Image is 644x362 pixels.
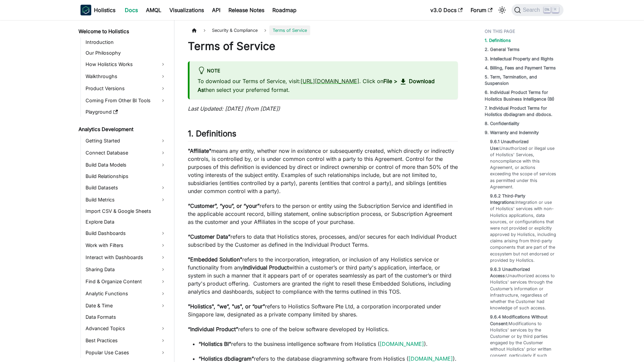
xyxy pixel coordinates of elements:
[188,147,211,154] strong: "Affiliate"
[467,5,496,15] a: Forum
[84,83,168,94] a: Product Versions
[84,38,168,47] a: Introduction
[188,147,458,195] p: means any entity, whether now in existence or subsequently created, which directly or indirectly ...
[84,48,168,58] a: Our Philosophy
[84,264,168,275] a: Sharing Data
[490,267,530,278] strong: 9.6.3 Unauthorized Access:
[188,303,265,310] strong: "Holistics", “we”, "us", or “our”
[552,7,559,13] kbd: K
[188,129,236,138] strong: 1. Definitions
[490,266,557,311] a: 9.6.3 Unauthorized Access:Unauthorized access to Holistics' services through the Customer’s infor...
[188,233,458,249] p: refers to data that Holistics stores, processes, and/or secures for each Individual Product subsc...
[165,5,208,15] a: Visualizations
[485,65,556,70] strong: 4. Billing, Fees and Payment Terms
[497,5,507,15] button: Switch between dark and light mode (currently light mode)
[188,25,201,35] a: Home page
[84,335,168,346] a: Best Practices
[94,6,115,14] b: Holistics
[485,74,537,86] strong: 5. Term, Termination, and Suspension
[199,340,458,348] p: refers to the business intelligence software from Holistics ( ).
[485,106,552,117] strong: 7. Individual Product Terms for Holistics dbdiagram and dbdocs.
[485,121,519,126] strong: 8. Confidentiality
[121,5,142,15] a: Docs
[199,355,254,362] strong: “Holistics dbdiagram”
[490,193,557,263] a: 9.6.2 Third-Party Integrations:Integration or use of Holistics' services with non-Holistics appli...
[490,193,525,205] strong: 9.6.2 Third-Party Integrations:
[188,25,458,35] nav: Breadcrumbs
[84,288,168,299] a: Analytic Functions
[188,256,242,263] strong: "Embedded Solution"
[188,325,458,333] p: refers to one of the below software developed by Holistics.
[188,302,458,318] p: refers to Holistics Software Pte Ltd, a corporation incorporated under Singapore law, designated ...
[84,323,168,334] a: Advanced Topics
[188,326,238,333] strong: “Individual Product”
[84,182,168,193] a: Build Datasets
[490,138,557,190] a: 9.6.1 Unauthorized Use:Unauthorized or illegal use of Holistics' Services, noncompliance with thi...
[426,5,467,15] a: v3.0 Docs
[485,56,553,62] a: 3. Intellectual Property and Rights
[380,341,424,347] a: [DOMAIN_NAME]
[84,300,168,311] a: Date & Time
[188,202,260,209] strong: “Customer”, “you”, or “your”
[188,255,458,296] p: refers to the incorporation, integration, or inclusion of any Holistics service or functionality ...
[485,89,559,102] a: 6. Individual Product Terms for Holistics Business Intelligence (BI)
[485,37,511,44] a: 1. Definitions
[76,27,168,36] a: Welcome to Holistics
[84,107,168,117] a: Playground
[485,46,520,53] a: 2. General Terms
[485,47,520,52] strong: 2. General Terms
[485,74,559,86] a: 5. Term, Termination, and Suspension
[198,78,435,93] strong: Download As
[485,105,559,118] a: 7. Individual Product Terms for Holistics dbdiagram and dbdocs.
[485,65,556,71] a: 4. Billing, Fees and Payment Terms
[76,125,168,134] a: Analytics Development
[84,276,168,287] a: Find & Organize Content
[224,5,268,15] a: Release Notes
[485,90,554,101] strong: 6. Individual Product Terms for Holistics Business Intelligence (BI)
[80,5,91,15] img: Holistics
[301,78,359,84] a: [URL][DOMAIN_NAME]
[485,56,553,61] strong: 3. Intellectual Property and Rights
[243,264,289,271] strong: Individual Product
[84,206,168,216] a: Import CSV & Google Sheets
[84,217,168,227] a: Explore Data
[521,7,544,13] span: Search
[198,77,450,94] p: To download our Terms of Service, visit: . Click on then select your preferred format.
[490,314,547,326] strong: 9.6.4 Modifications Without Consent:
[512,4,563,16] button: Search (Ctrl+K)
[208,5,224,15] a: API
[84,147,168,158] a: Connect Database
[485,130,539,135] strong: 9. Warranty and Indemnity
[199,341,231,347] strong: “Holistics BI”
[80,5,115,15] a: HolisticsHolistics
[84,347,168,358] a: Popular Use Cases
[188,40,458,53] h1: Terms of Service
[198,67,450,75] div: Note
[485,129,539,136] a: 9. Warranty and Indemnity
[188,105,280,112] em: Last Updated: [DATE] (from [DATE])
[188,233,230,240] strong: “Customer Data”
[84,194,168,205] a: Build Metrics
[188,202,458,226] p: refers to the person or entity using the Subscription Service and identified in the applicable ac...
[142,5,165,15] a: AMQL
[74,20,174,362] nav: Docs sidebar
[84,160,168,170] a: Build Data Models
[84,228,168,239] a: Build Dashboards
[84,59,168,70] a: How Holistics Works
[209,25,261,35] span: Security & Compliance
[84,312,168,322] a: Data Formats
[490,139,529,150] strong: 9.6.1 Unauthorized Use:
[84,71,168,82] a: Walkthroughs
[84,135,168,146] a: Getting Started
[485,120,519,127] a: 8. Confidentiality
[84,172,168,181] a: Build Relationships
[485,38,511,43] strong: 1. Definitions
[383,78,397,84] strong: File >
[268,5,301,15] a: Roadmap
[84,240,168,251] a: Work with Filters
[269,25,310,35] span: Terms of Service
[409,355,453,362] a: [DOMAIN_NAME]
[399,78,407,86] span: download
[84,252,168,263] a: Interact with Dashboards
[84,95,168,106] a: Coming From Other BI Tools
